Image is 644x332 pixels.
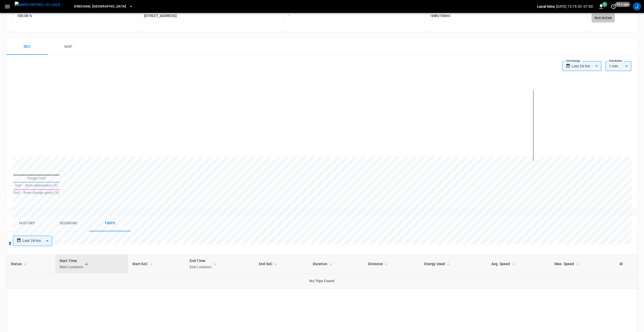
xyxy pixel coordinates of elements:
[6,215,48,232] button: History
[190,264,212,270] p: End Location
[615,255,637,273] th: ID
[59,258,83,270] div: Start Time
[11,261,28,267] span: Status
[572,61,601,71] div: Last 24 hrs
[6,38,48,55] button: Soc
[132,261,154,267] span: Start SoC
[89,215,130,232] button: Trips
[615,2,630,7] span: 10 s ago
[15,2,60,8] img: ampcontrol.io logo
[555,261,581,267] span: Max. Speed
[72,2,135,12] button: Gresham, [GEOGRAPHIC_DATA]
[537,4,555,9] p: Local time
[22,236,52,246] div: Last 24 hrs
[144,13,177,19] h6: [STREET_ADDRESS]
[609,59,622,63] label: Resolution
[595,15,612,20] p: Not Active
[190,258,212,270] div: End Time
[606,61,631,71] div: 1 min
[491,261,517,267] span: Avg. Speed
[59,264,83,270] p: Start Location
[609,2,618,11] button: set refresh interval
[602,2,607,7] span: 1
[259,261,279,267] span: End SoC
[556,4,593,9] p: [DATE] 13:19:20 -07:00
[289,13,317,19] h6: -
[7,273,637,289] td: No Trips Found
[633,2,641,11] div: profile-icon
[313,261,334,267] span: Duration
[48,215,89,232] button: Sessions
[48,38,89,55] button: map
[59,258,90,270] span: Start TimeStart Location
[368,261,390,267] span: Distance
[424,261,452,267] span: Energy Used
[429,13,480,19] h6: - kWh/100mi
[566,59,580,63] label: Time Range
[74,4,126,10] span: Gresham, [GEOGRAPHIC_DATA]
[190,258,218,270] span: End TimeEnd Location
[17,13,32,19] h6: 100.00 %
